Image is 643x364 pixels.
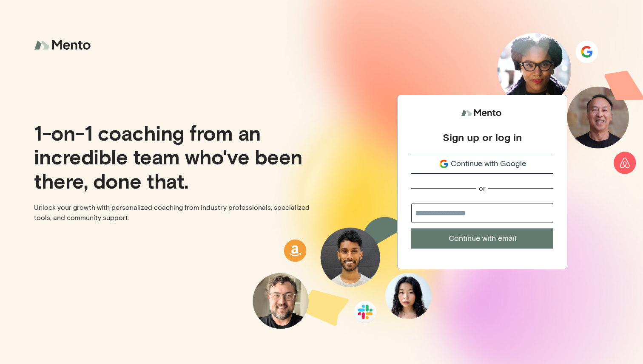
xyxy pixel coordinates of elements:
[34,34,94,56] img: logo
[34,203,315,223] p: Unlock your growth with personalized coaching from industry professionals, specialized tools, and...
[451,158,526,169] span: Continue with Google
[443,131,522,144] div: Sign up or log in
[411,229,553,248] button: Continue with email
[411,154,553,174] button: Continue with Google
[479,184,486,193] div: or
[461,105,504,121] img: logo.svg
[34,121,315,192] p: 1-on-1 coaching from an incredible team who've been there, done that.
